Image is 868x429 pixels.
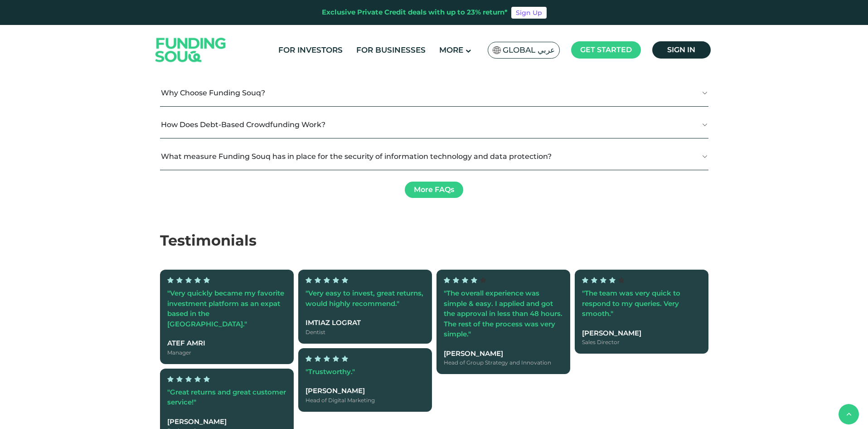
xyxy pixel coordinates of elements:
[160,232,257,249] span: Testimonials
[167,348,286,356] div: Manager
[160,79,708,106] button: Why Choose Funding Souq?
[305,328,425,336] div: Dentist
[305,289,423,308] span: "Very easy to invest, great returns, would highly recommend."
[305,396,425,404] div: Head of Digital Marketing
[444,289,563,338] span: "The overall experience was simple & easy. I applied and got the approval in less than 48 hours. ...
[322,7,508,18] div: Exclusive Private Credit deals with up to 23% return*
[582,289,680,318] span: "The team was very quick to respond to my queries. Very smooth."
[146,27,235,73] img: Logo
[405,182,463,198] a: More FAQs
[167,387,286,406] span: "Great returns and great customer service!"
[160,143,708,170] button: What measure Funding Souq has in place for the security of information technology and data protec...
[167,338,286,349] div: Atef Amri
[511,7,547,19] a: Sign Up
[580,45,632,54] span: Get started
[667,45,695,54] span: Sign in
[305,318,425,328] div: Imtiaz Lograt
[493,46,501,54] img: SA Flag
[444,348,563,359] div: [PERSON_NAME]
[354,43,428,58] a: For Businesses
[582,338,701,346] div: Sales Director
[276,43,345,58] a: For Investors
[160,111,708,138] button: How Does Debt-Based Crowdfunding Work?
[305,386,425,396] div: [PERSON_NAME]
[652,41,711,59] a: Sign in
[167,416,286,427] div: [PERSON_NAME]
[444,359,563,367] div: Head of Group Strategy and Innovation
[305,367,355,375] span: "Trustworthy."
[167,289,284,328] span: "Very quickly became my favorite investment platform as an expat based in the [GEOGRAPHIC_DATA]."
[439,45,463,54] span: More
[582,328,701,338] div: [PERSON_NAME]
[839,404,859,424] button: back
[503,45,555,55] span: Global عربي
